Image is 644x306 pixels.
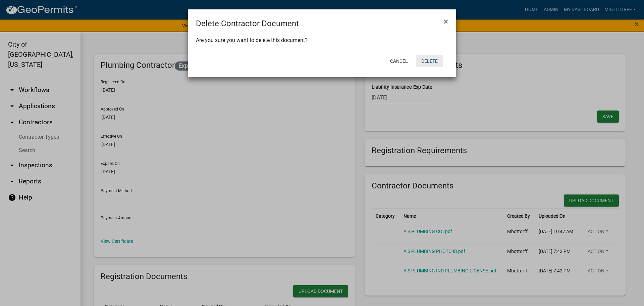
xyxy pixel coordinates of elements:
h4: Delete Contractor Document [196,17,299,30]
button: Cancel [385,55,413,67]
div: Are you sure you want to delete this document? [196,36,448,44]
button: Close [438,12,453,31]
button: Delete [416,55,443,67]
span: × [444,17,448,26]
